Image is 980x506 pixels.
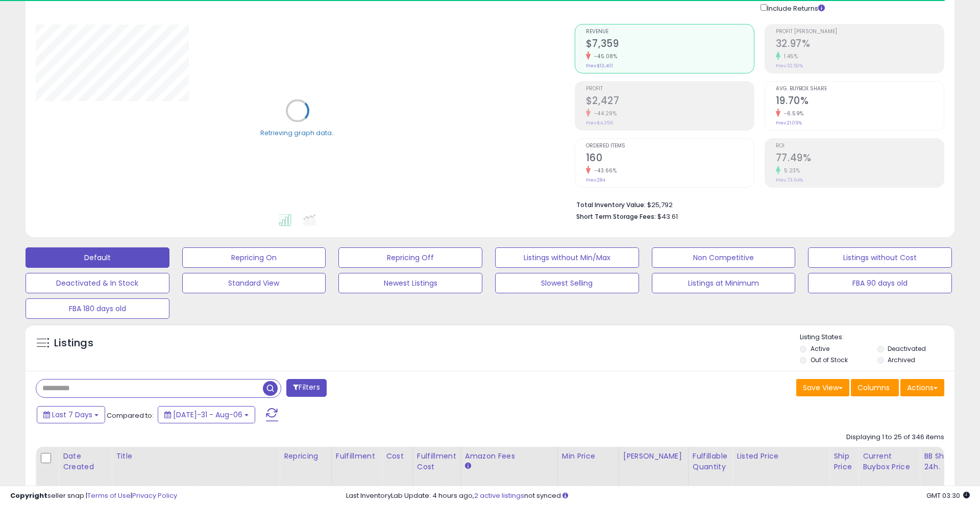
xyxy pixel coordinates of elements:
label: Deactivated [888,344,926,353]
div: Fulfillment [336,451,377,462]
small: Prev: $13,401 [586,63,613,69]
button: [DATE]-31 - Aug-06 [158,406,255,423]
span: ROI [776,143,944,149]
small: 1.45% [780,53,798,60]
span: Last 7 Days [52,410,92,420]
button: FBA 90 days old [808,273,952,293]
span: 2025-08-14 03:30 GMT [926,491,970,500]
small: -6.59% [780,110,804,117]
small: -45.08% [591,53,618,60]
label: Out of Stock [811,356,848,364]
h5: Listings [54,336,93,350]
div: seller snap | | [10,491,177,501]
small: 5.23% [780,167,800,174]
button: Listings at Minimum [652,273,796,293]
a: Privacy Policy [132,491,177,500]
span: Compared to: [107,411,154,420]
a: 2 active listings [474,491,524,500]
span: Columns [857,383,890,393]
div: Fulfillable Quantity [693,451,728,472]
button: Newest Listings [338,273,482,293]
small: -44.29% [591,110,617,117]
button: Slowest Selling [495,273,639,293]
div: Ship Price [834,451,854,472]
div: Retrieving graph data.. [260,128,335,137]
div: Cost [386,451,408,462]
small: Prev: 73.64% [776,177,803,183]
small: Prev: 21.09% [776,120,802,126]
h2: 77.49% [776,152,944,166]
button: Listings without Min/Max [495,247,639,268]
label: Active [811,344,829,353]
p: Listing States: [800,333,954,342]
button: Non Competitive [652,247,796,268]
span: Avg. Buybox Share [776,86,944,92]
div: Date Created [63,451,107,472]
button: Repricing Off [338,247,482,268]
span: Profit [586,86,754,92]
li: $25,792 [576,198,937,210]
span: Ordered Items [586,143,754,149]
button: FBA 180 days old [26,298,169,319]
div: Fulfillment Cost [417,451,456,472]
div: Displaying 1 to 25 of 346 items [846,433,944,442]
button: Save View [796,379,849,396]
b: Short Term Storage Fees: [576,212,656,221]
h2: 19.70% [776,95,944,109]
span: Revenue [586,29,754,35]
h2: $7,359 [586,38,754,52]
button: Default [26,247,169,268]
div: Min Price [562,451,615,462]
button: Actions [900,379,944,396]
button: Repricing On [182,247,326,268]
div: [PERSON_NAME] [623,451,684,462]
small: Amazon Fees. [465,462,471,471]
label: Archived [888,356,915,364]
button: Columns [851,379,899,396]
small: -43.66% [591,167,617,174]
strong: Copyright [10,491,47,500]
small: Prev: 284 [586,177,605,183]
span: Profit [PERSON_NAME] [776,29,944,35]
h2: 160 [586,152,754,166]
a: Terms of Use [87,491,131,500]
b: Total Inventory Value: [576,200,646,209]
small: Prev: 32.50% [776,63,803,69]
h2: $2,427 [586,95,754,109]
div: Listed Price [737,451,825,462]
div: Repricing [284,451,327,462]
span: $43.61 [657,212,678,221]
div: BB Share 24h. [924,451,961,472]
h2: 32.97% [776,38,944,52]
div: Include Returns [753,2,837,14]
div: Last InventoryLab Update: 4 hours ago, not synced. [346,491,970,501]
button: Listings without Cost [808,247,952,268]
button: Last 7 Days [37,406,105,423]
button: Filters [286,379,326,397]
span: [DATE]-31 - Aug-06 [173,410,242,420]
div: Current Buybox Price [863,451,915,472]
button: Deactivated & In Stock [26,273,169,293]
button: Standard View [182,273,326,293]
div: Amazon Fees [465,451,553,462]
div: Title [116,451,275,462]
small: Prev: $4,356 [586,120,613,126]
